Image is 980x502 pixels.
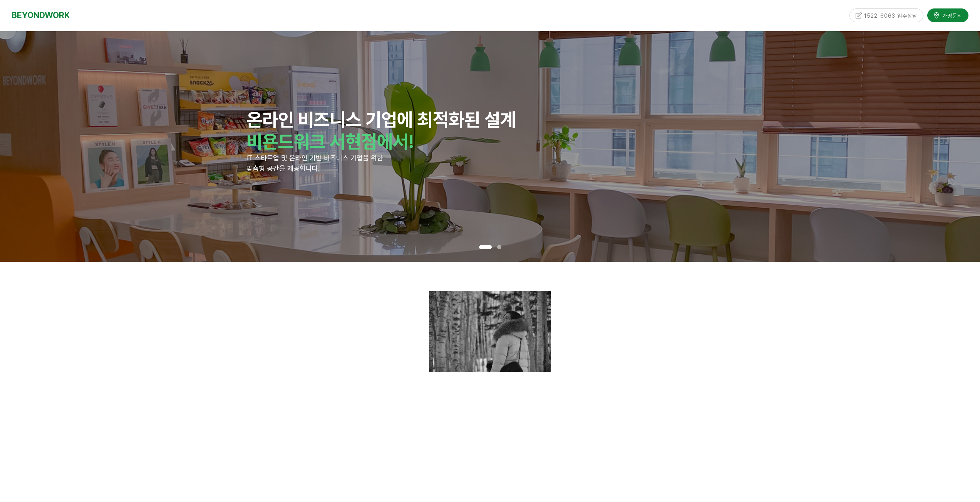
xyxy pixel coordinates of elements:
[246,130,414,153] strong: 비욘드워크 서현점에서!
[12,8,70,22] a: BEYONDWORK
[927,8,968,22] a: 가맹문의
[940,12,962,19] span: 가맹문의
[246,108,516,131] strong: 온라인 비즈니스 기업에 최적화된 설계
[246,154,383,162] span: IT 스타트업 및 온라인 기반 비즈니스 기업을 위한
[246,164,320,172] span: 맞춤형 공간을 제공합니다.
